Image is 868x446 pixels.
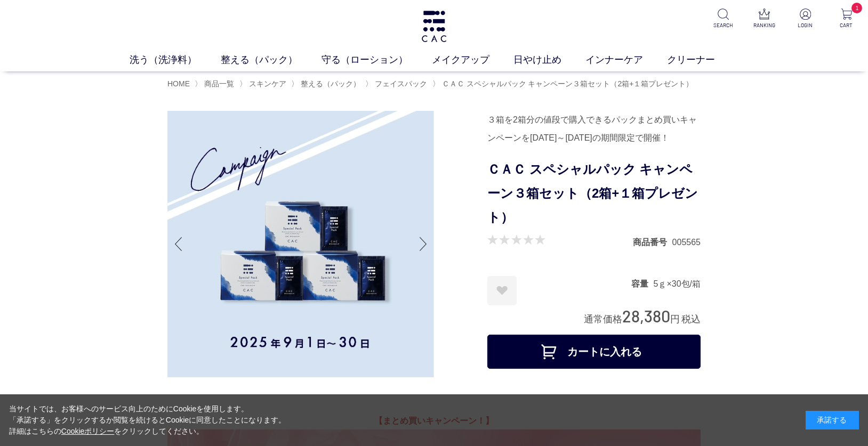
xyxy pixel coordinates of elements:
[432,53,513,67] a: メイクアップ
[833,9,859,29] a: 1 CART
[322,53,432,67] a: 守る（ローション）
[851,3,862,13] span: 1
[792,21,818,29] p: LOGIN
[221,53,322,67] a: 整える（パック）
[487,158,701,229] h1: ＣＡＣ スペシャルパック キャンペーン３箱セット（2箱+１箱プレゼント）
[247,79,286,88] a: スキンケア
[670,314,680,325] span: 円
[585,53,667,67] a: インナーケア
[9,403,286,437] div: 当サイトでは、お客様へのサービス向上のためにCookieを使用します。 「承諾する」をクリックするか閲覧を続けるとCookieに同意したことになります。 詳細はこちらの をクリックしてください。
[806,411,859,429] div: 承諾する
[487,335,701,369] button: カートに入れる
[584,314,622,325] span: 通常価格
[167,111,434,377] img: ＣＡＣ スペシャルパック キャンペーン３箱セット（2箱+１箱プレゼント）
[833,21,859,29] p: CART
[299,79,360,88] a: 整える（パック）
[631,278,654,289] dt: 容量
[710,9,736,29] a: SEARCH
[622,306,670,326] span: 28,380
[291,79,363,89] li: 〉
[365,79,430,89] li: 〉
[239,79,289,89] li: 〉
[167,79,190,88] a: HOME
[61,427,115,435] a: Cookieポリシー
[204,79,234,88] span: 商品一覧
[667,53,739,67] a: クリーナー
[633,237,672,248] dt: 商品番号
[654,278,701,289] dd: 5ｇ×30包/箱
[432,79,696,89] li: 〉
[513,53,585,67] a: 日やけ止め
[672,237,701,248] dd: 005565
[375,79,427,88] span: フェイスパック
[130,53,221,67] a: 洗う（洗浄料）
[681,314,701,325] span: 税込
[751,9,777,29] a: RANKING
[202,79,234,88] a: 商品一覧
[440,79,694,88] a: ＣＡＣ スペシャルパック キャンペーン３箱セット（2箱+１箱プレゼント）
[301,79,360,88] span: 整える（パック）
[249,79,286,88] span: スキンケア
[751,21,777,29] p: RANKING
[195,79,237,89] li: 〉
[487,111,701,147] div: ３箱を2箱分の値段で購入できるパックまとめ買いキャンペーンを[DATE]～[DATE]の期間限定で開催！
[373,79,427,88] a: フェイスパック
[710,21,736,29] p: SEARCH
[792,9,818,29] a: LOGIN
[420,11,448,42] img: logo
[487,276,517,305] a: お気に入りに登録する
[442,79,694,88] span: ＣＡＣ スペシャルパック キャンペーン３箱セット（2箱+１箱プレゼント）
